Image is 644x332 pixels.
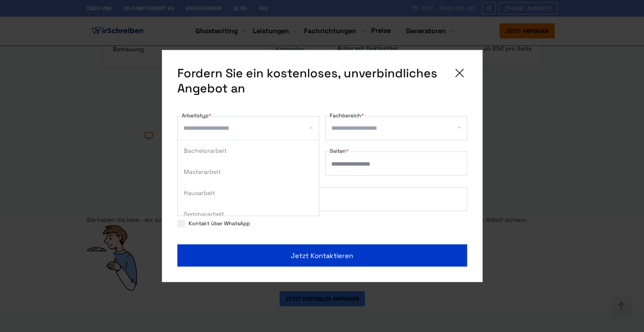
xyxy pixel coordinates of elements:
[178,183,319,204] div: Hausarbeit
[178,204,319,225] div: Seminararbeit
[177,220,250,227] label: Kontakt über WhatsApp
[182,111,211,120] label: Arbeitstyp
[177,244,467,267] button: Jetzt kontaktieren
[291,251,353,261] span: Jetzt kontaktieren
[330,111,364,120] label: Fachbereich
[330,146,349,155] label: Seiten
[177,66,446,96] span: Fordern Sie ein kostenloses, unverbindliches Angebot an
[178,161,319,183] div: Masterarbeit
[178,140,319,161] div: Bachelorarbeit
